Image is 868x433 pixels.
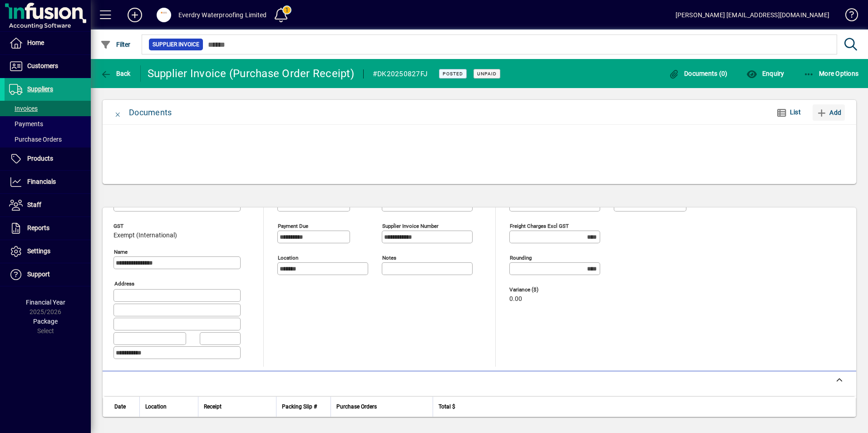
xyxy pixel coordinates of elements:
button: More Options [801,65,861,82]
span: Posted [443,71,463,77]
div: Total $ [439,402,844,412]
div: Receipt [204,402,271,412]
span: Financial Year [26,299,65,306]
div: Supplier Invoice (Purchase Order Receipt) [148,66,354,81]
span: Location [145,402,167,412]
span: Purchase Orders [336,402,377,412]
button: Profile [149,7,178,23]
a: Invoices [5,101,91,116]
span: Package [33,318,58,325]
span: Filter [100,41,131,48]
a: Home [5,32,91,54]
a: Staff [5,194,91,216]
span: Staff [27,201,41,208]
mat-label: Rounding [510,255,532,261]
span: Date [114,402,126,412]
span: Enquiry [746,70,784,77]
span: More Options [804,70,859,77]
span: 0.00 [509,295,522,303]
div: Everdry Waterproofing Limited [178,8,266,22]
a: Settings [5,240,91,263]
a: Reports [5,217,91,240]
a: Financials [5,171,91,193]
mat-label: Notes [382,255,396,261]
a: Payments [5,116,91,132]
mat-label: Location [278,255,298,261]
span: Payments [9,120,43,128]
button: Enquiry [744,65,786,82]
button: Back [98,65,133,82]
mat-label: Name [114,249,128,255]
button: Add [120,7,149,23]
span: Receipt [204,402,222,412]
span: Support [27,271,50,278]
span: Total $ [439,402,455,412]
span: Exempt (International) [113,232,177,239]
a: Knowledge Base [838,2,857,31]
span: GST [113,223,177,229]
mat-label: Freight charges excl GST [510,223,569,229]
a: Customers [5,55,91,78]
div: Documents [129,105,172,120]
div: [PERSON_NAME] [EMAIL_ADDRESS][DOMAIN_NAME] [676,8,829,22]
span: Variance ($) [509,287,564,293]
mat-label: Payment due [278,223,308,229]
div: Packing Slip # [282,402,325,412]
mat-label: Supplier invoice number [382,223,439,229]
span: Reports [27,224,49,231]
a: Products [5,148,91,170]
span: Home [27,39,44,46]
span: Add [816,105,841,120]
span: Back [100,70,131,77]
span: Settings [27,247,50,255]
div: Date [114,402,134,412]
button: List [769,104,808,121]
span: Supplier Invoice [153,40,199,49]
span: Packing Slip # [282,402,317,412]
span: Documents (0) [669,70,728,77]
span: Unpaid [477,71,497,77]
button: Filter [98,36,133,53]
span: Purchase Orders [9,136,62,143]
span: Suppliers [27,85,53,93]
span: Products [27,155,53,162]
a: Purchase Orders [5,132,91,147]
span: List [790,108,801,116]
span: Financials [27,178,56,185]
button: Add [813,104,845,121]
a: Support [5,263,91,286]
button: Documents (0) [666,65,730,82]
div: #DK20250827FJ [373,67,428,81]
span: Customers [27,62,58,69]
button: Close [107,102,129,123]
app-page-header-button: Back [91,65,141,82]
span: Invoices [9,105,38,112]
